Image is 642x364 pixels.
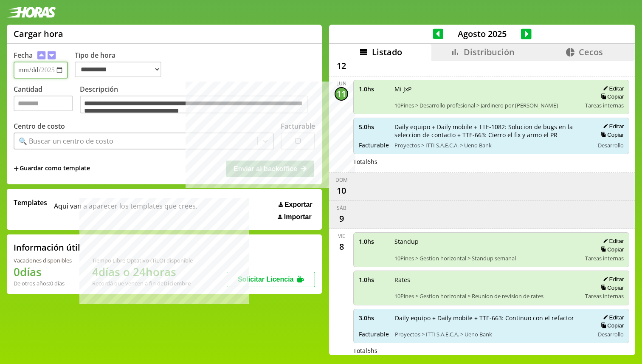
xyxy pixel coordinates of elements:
h1: 0 días [14,264,72,279]
span: Listado [372,46,402,58]
span: Daily equipo + Daily mobile + TTE-663: Continuo con el refactor [395,314,588,322]
b: Diciembre [163,279,191,287]
div: Vacaciones disponibles [14,257,72,264]
span: Rates [394,276,579,284]
span: Mi JxP [394,85,579,93]
span: Desarrollo [598,330,624,338]
span: Solicitar Licencia [238,276,294,283]
span: Facturable [359,141,389,149]
span: Distribución [464,46,515,58]
button: Exportar [276,200,315,209]
button: Copiar [598,93,624,100]
span: 3.0 hs [359,314,389,322]
div: 🔍 Buscar un centro de costo [19,136,113,146]
span: 1.0 hs [359,85,389,93]
div: dom [335,176,348,183]
label: Facturable [281,121,315,131]
div: sáb [337,204,346,212]
div: Total 5 hs [353,347,629,355]
select: Tipo de hora [75,62,161,77]
span: 1.0 hs [359,237,389,245]
span: Standup [394,237,579,245]
span: Tareas internas [585,102,624,109]
span: Proyectos > ITTI S.A.E.C.A. > Ueno Bank [395,330,588,338]
div: Tiempo Libre Optativo (TiLO) disponible [92,257,193,264]
div: 8 [335,240,348,253]
button: Copiar [598,131,624,138]
label: Cantidad [14,85,80,116]
span: Tareas internas [585,292,624,300]
button: Copiar [598,322,624,329]
span: Cecos [579,46,603,58]
button: Editar [600,237,624,245]
label: Centro de costo [14,121,65,131]
div: Recordá que vencen a fin de [92,279,193,287]
button: Copiar [598,246,624,253]
button: Solicitar Licencia [227,272,315,287]
span: Exportar [284,201,313,209]
span: 10Pines > Gestion horizontal > Standup semanal [394,254,579,262]
span: Templates [14,198,47,207]
span: Tareas internas [585,254,624,262]
button: Editar [600,314,624,321]
div: De otros años: 0 días [14,279,72,287]
span: Proyectos > ITTI S.A.E.C.A. > Ueno Bank [394,141,588,149]
label: Descripción [80,85,315,116]
div: lun [336,80,346,87]
h1: 4 días o 24 horas [92,264,193,279]
button: Editar [600,123,624,130]
div: 10 [335,183,348,197]
span: 10Pines > Desarrollo profesional > Jardinero por [PERSON_NAME] [394,102,579,109]
span: 1.0 hs [359,276,389,284]
div: 9 [335,212,348,225]
span: + [14,164,19,173]
span: 5.0 hs [359,123,389,131]
span: 10Pines > Gestion horizontal > Reunion de revision de rates [394,292,579,300]
span: Aqui van a aparecer los templates que crees. [54,198,197,221]
h2: Información útil [14,242,80,253]
div: scrollable content [329,61,635,354]
span: +Guardar como template [14,164,90,173]
button: Copiar [598,284,624,291]
textarea: Descripción [80,96,308,113]
button: Editar [600,85,624,92]
img: logotipo [7,7,56,18]
div: 12 [335,59,348,73]
label: Tipo de hora [75,51,168,79]
button: Editar [600,276,624,283]
h1: Cargar hora [14,28,63,40]
input: Cantidad [14,96,73,111]
div: vie [338,232,345,240]
span: Desarrollo [598,141,624,149]
span: Facturable [359,330,389,338]
span: Agosto 2025 [443,28,521,40]
div: 11 [335,87,348,101]
label: Fecha [14,51,33,60]
span: Importar [284,213,312,221]
div: Total 6 hs [353,158,629,166]
span: Daily equipo + Daily mobile + TTE-1082: Solucion de bugs en la seleccion de contacto + TTE-663: C... [394,123,588,139]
